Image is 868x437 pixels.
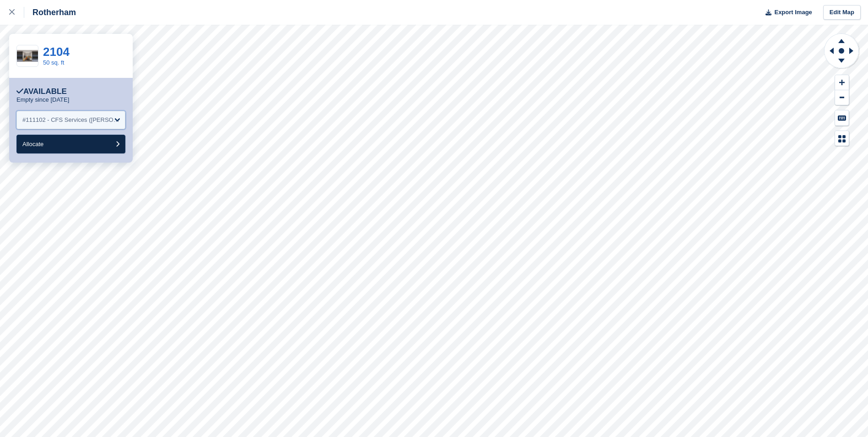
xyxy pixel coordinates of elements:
[760,5,812,20] button: Export Image
[16,96,69,104] p: Empty since [DATE]
[774,8,812,17] span: Export Image
[835,131,849,146] button: Map Legend
[16,87,67,96] div: Available
[17,50,38,62] img: 50%20SQ.FT.jpg
[823,5,861,20] a: Edit Map
[835,90,849,105] button: Zoom Out
[22,115,119,125] div: #111102 - CFS Services ([PERSON_NAME])
[835,110,849,126] button: Keyboard Shortcuts
[43,59,64,66] a: 50 sq. ft
[16,135,125,153] button: Allocate
[24,7,76,18] div: Rotherham
[835,75,849,90] button: Zoom In
[22,141,43,147] span: Allocate
[43,45,70,59] a: 2104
